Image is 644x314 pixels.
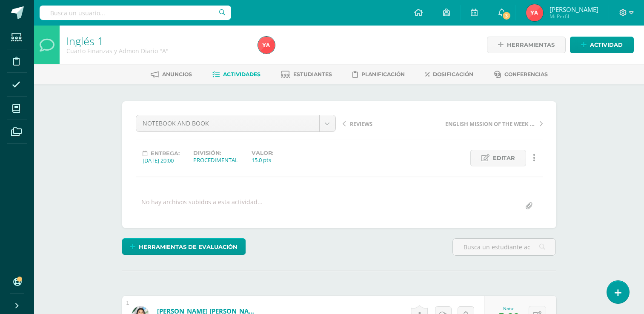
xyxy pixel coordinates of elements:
a: Herramientas [487,37,566,53]
a: Actividad [570,37,634,53]
span: Herramientas de evaluación [139,239,238,255]
label: Valor: [252,150,273,156]
div: [DATE] 20:00 [143,157,180,164]
img: 1cdec18536d9f5a5b7f2cbf939bcf624.png [526,4,543,21]
a: Estudiantes [281,68,332,81]
h1: Inglés 1 [66,35,248,47]
span: Planificación [361,71,405,77]
span: [PERSON_NAME] [550,5,598,14]
input: Busca un estudiante aquí... [453,239,555,255]
span: REVIEWS [350,120,372,128]
div: Cuarto Finanzas y Admon Diario 'A' [66,47,248,55]
a: Dosificación [425,68,473,81]
img: 1cdec18536d9f5a5b7f2cbf939bcf624.png [258,37,275,54]
span: NOTEBOOK AND BOOK [143,115,313,131]
span: Editar [493,150,515,166]
span: Mi Perfil [550,13,598,20]
span: Actividad [590,37,623,53]
span: ENGLISH MISSION OF THE WEEK #2 [445,120,535,128]
a: ENGLISH MISSION OF THE WEEK #2 [443,119,543,128]
a: Planificación [352,68,405,81]
a: Inglés 1 [66,34,103,48]
div: No hay archivos subidos a esta actividad... [141,198,263,214]
div: PROCEDIMENTAL [193,156,238,164]
a: Herramientas de evaluación [122,238,246,255]
a: REVIEWS [343,119,443,128]
a: Actividades [212,68,260,81]
span: Herramientas [507,37,555,53]
span: Conferencias [504,71,548,77]
span: 3 [502,11,511,20]
a: Anuncios [151,68,192,81]
a: NOTEBOOK AND BOOK [136,115,335,131]
a: Conferencias [494,68,548,81]
span: Entrega: [151,150,180,157]
span: Anuncios [162,71,192,77]
input: Busca un usuario... [40,6,231,20]
span: Dosificación [433,71,473,77]
span: Actividades [223,71,260,77]
label: División: [193,150,238,156]
div: Nota: [498,305,519,311]
div: 15.0 pts [252,156,273,164]
span: Estudiantes [293,71,332,77]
